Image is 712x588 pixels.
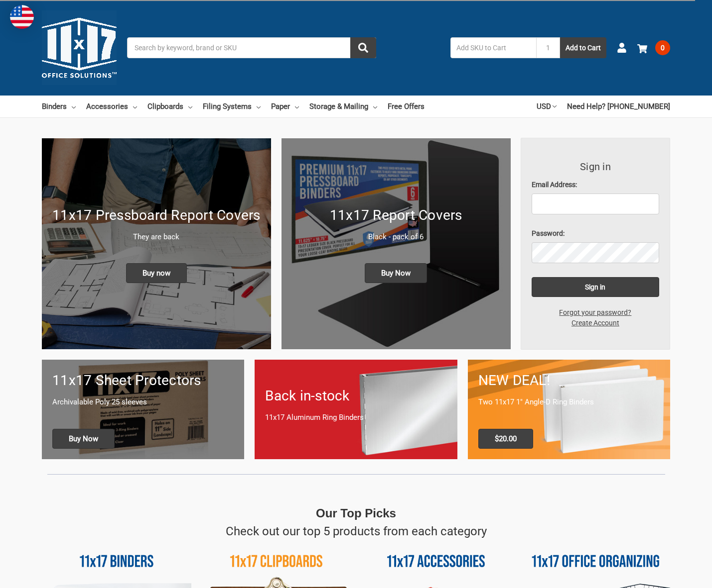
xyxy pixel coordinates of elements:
[554,307,637,318] a: Forgot your password?
[52,396,234,408] p: Archivalable Poly 25 sleeves
[255,360,457,459] a: Back in-stock 11x17 Aluminum Ring Binders
[532,228,660,239] label: Password:
[127,37,376,58] input: Search by keyword, brand or SKU
[316,504,396,522] p: Our Top Picks
[42,138,271,349] a: New 11x17 Pressboard Binders 11x17 Pressboard Report Covers They are back Buy now
[203,96,261,117] a: Filing Systems
[655,40,670,55] span: 0
[52,370,234,391] h1: 11x17 Sheet Protectors
[42,10,117,85] img: 11x17.com
[309,96,377,117] a: Storage & Mailing
[365,263,427,283] span: Buy Now
[42,96,76,117] a: Binders
[147,96,192,117] a: Clipboards
[10,5,34,29] img: duty and tax information for United States
[282,138,511,349] a: 11x17 Report Covers 11x17 Report Covers Black - pack of 6 Buy Now
[478,370,660,391] h1: NEW DEAL!
[566,318,625,328] a: Create Account
[265,412,446,423] p: 11x17 Aluminum Ring Binders
[292,231,500,243] p: Black - pack of 6
[271,96,299,117] a: Paper
[532,277,660,297] input: Sign in
[42,360,244,459] a: 11x17 sheet protectors 11x17 Sheet Protectors Archivalable Poly 25 sleeves Buy Now
[86,96,137,117] a: Accessories
[42,138,271,349] img: New 11x17 Pressboard Binders
[282,138,511,349] img: 11x17 Report Covers
[52,205,261,226] h1: 11x17 Pressboard Report Covers
[478,396,660,408] p: Two 11x17 1" Angle-D Ring Binders
[292,205,500,226] h1: 11x17 Report Covers
[532,180,660,190] label: Email Address:
[468,360,670,459] a: 11x17 Binder 2-pack only $20.00 NEW DEAL! Two 11x17 1" Angle-D Ring Binders $20.00
[560,37,606,58] button: Add to Cart
[52,429,115,449] span: Buy Now
[126,263,187,283] span: Buy now
[478,429,533,449] span: $20.00
[567,96,670,117] a: Need Help? [PHONE_NUMBER]
[532,159,660,174] h3: Sign in
[52,231,261,243] p: They are back
[388,96,425,117] a: Free Offers
[637,35,670,61] a: 0
[265,386,446,406] h1: Back in-stock
[226,522,487,540] p: Check out our top 5 products from each category
[537,96,557,117] a: USD
[450,37,536,58] input: Add SKU to Cart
